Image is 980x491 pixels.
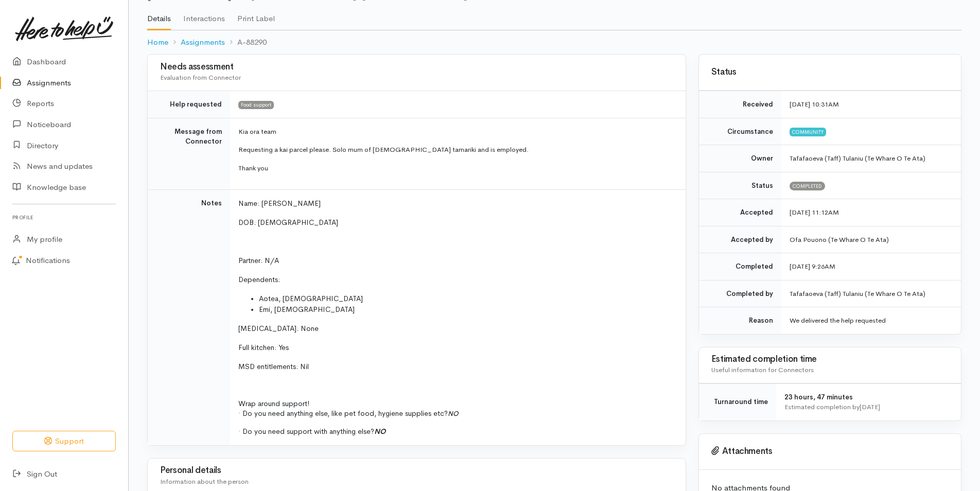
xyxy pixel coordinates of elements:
[699,145,781,172] td: Owner
[374,427,386,436] i: NO
[148,91,230,118] td: Help requested
[148,118,230,190] td: Message from Connector
[238,399,309,408] span: Wrap around support!
[238,275,280,284] span: Dependents:
[790,208,839,217] time: [DATE] 11:12AM
[790,182,825,190] span: Completed
[12,211,116,224] h6: Profile
[699,383,776,420] td: Turnaround time
[790,128,826,136] span: Community
[781,307,961,334] td: We delivered the help requested
[148,190,230,445] td: Notes
[781,280,961,307] td: Tafafaoeva (Taff) Tulaniu (Te Whare O Te Ata)
[784,402,949,412] div: Estimated completion by
[790,154,925,163] span: Tafafaoeva (Taff) Tulaniu (Te Whare O Te Ata)
[238,343,289,352] span: Full kitchen: Yes
[259,294,363,303] span: Aotea, [DEMOGRAPHIC_DATA]
[160,73,241,82] span: Evaluation from Connector
[699,226,781,253] td: Accepted by
[699,172,781,199] td: Status
[238,256,279,265] span: Partner: N/A
[238,101,274,109] span: Food support
[448,409,458,418] i: NO
[781,226,961,253] td: Ofa Pouono (Te Whare O Te Ata)
[238,427,374,436] span: · Do you need support with anything else?
[784,393,853,401] span: 23 hours, 47 minutes
[238,127,673,137] p: Kia ora team
[711,67,949,77] h3: Status
[699,118,781,145] td: Circumstance
[12,431,116,452] button: Support
[181,37,225,48] a: Assignments
[183,1,225,29] a: Interactions
[860,402,880,411] time: [DATE]
[238,409,448,418] span: · Do you need anything else, like pet food, hygiene supplies etc?
[699,307,781,334] td: Reason
[699,253,781,280] td: Completed
[238,145,673,155] p: Requesting a kai parcel please. Solo mum of [DEMOGRAPHIC_DATA] tamariki and is employed.
[790,100,839,109] time: [DATE] 10:31AM
[699,280,781,307] td: Completed by
[160,477,249,486] span: Information about the person
[238,199,321,208] span: Name: [PERSON_NAME]
[711,355,949,364] h3: Estimated completion time
[711,365,814,374] span: Useful information for Connectors
[160,62,673,72] h3: Needs assessment
[711,446,949,457] h3: Attachments
[238,163,673,173] p: Thank you
[238,218,338,227] span: DOB: [DEMOGRAPHIC_DATA]
[237,1,275,29] a: Print Label
[699,199,781,226] td: Accepted
[147,1,171,30] a: Details
[790,262,835,271] time: [DATE] 9:26AM
[225,37,267,48] li: A-88290
[259,305,355,314] span: Emi, [DEMOGRAPHIC_DATA]
[238,362,309,371] span: MSD entitlements: Nil
[238,324,319,333] span: [MEDICAL_DATA]: None
[147,37,168,48] a: Home
[699,91,781,118] td: Received
[160,466,673,476] h3: Personal details
[147,30,961,55] nav: breadcrumb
